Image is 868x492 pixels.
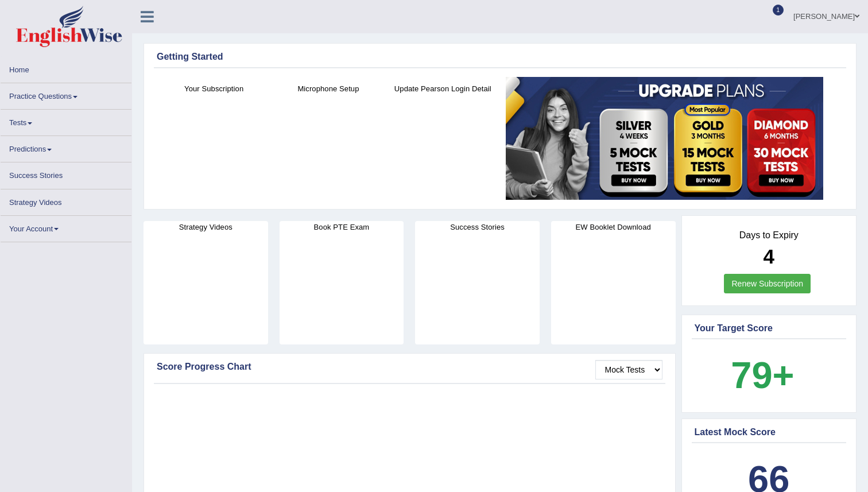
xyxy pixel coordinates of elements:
a: Renew Subscription [724,274,811,293]
h4: Book PTE Exam [280,221,404,233]
h4: Success Stories [415,221,540,233]
div: Score Progress Chart [157,360,662,374]
div: Your Target Score [695,321,844,335]
h4: Strategy Videos [144,221,268,233]
a: Predictions [1,136,131,158]
h4: Your Subscription [162,83,265,95]
h4: Microphone Setup [277,83,379,95]
a: Success Stories [1,162,131,185]
b: 4 [764,245,774,268]
div: Latest Mock Score [695,425,844,439]
a: Strategy Videos [1,189,131,212]
h4: EW Booklet Download [551,221,676,233]
a: Tests [1,110,131,132]
div: Getting Started [157,50,843,64]
h4: Days to Expiry [695,230,844,241]
h4: Update Pearson Login Detail [392,83,494,95]
img: small5.jpg [506,77,823,200]
span: 1 [773,5,784,16]
a: Practice Questions [1,83,131,106]
b: 79+ [731,354,794,396]
a: Home [1,57,131,79]
a: Your Account [1,216,131,238]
